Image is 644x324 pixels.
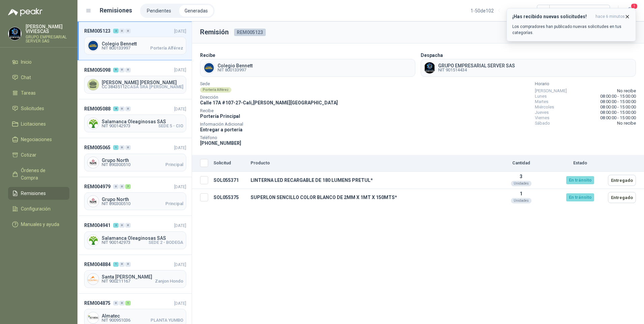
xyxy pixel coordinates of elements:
span: [DATE] [174,145,186,150]
span: [PERSON_NAME] [535,88,567,94]
td: En tránsito [555,172,605,189]
span: Salamanca Oleaginosas SAS [102,119,183,124]
span: Información Adicional [200,123,338,126]
span: SEDE 2 - BODEGA [149,240,183,245]
div: 1 [113,262,119,267]
span: Sábado [535,121,550,126]
span: Calle 17A #107-27 - Cali , [PERSON_NAME][GEOGRAPHIC_DATA] [200,100,338,105]
img: Company Logo [88,157,99,168]
a: REM004941200[DATE] Company LogoSalamanca Oleaginosas SASNIT 900142973SEDE 2 - BODEGA [77,216,192,255]
p: 3 [490,174,552,179]
div: 2 [113,223,119,228]
span: [DATE] [174,106,186,111]
span: Salamanca Oleaginosas SAS [102,236,183,240]
img: Company Logo [8,27,21,40]
th: Cantidad [487,155,555,172]
div: 0 [113,301,119,305]
td: SOL055371 [211,172,248,189]
span: Tareas [21,89,36,97]
span: 08:00:00 - 15:00:00 [600,104,636,110]
span: REM005123 [234,29,266,36]
div: Unidades [511,181,532,186]
a: Cotizar [8,149,69,161]
span: 1 [631,3,638,9]
span: Licitaciones [21,120,46,128]
a: REM005088800[DATE] Company LogoSalamanca Oleaginosas SASNIT 900142973SEDE 5 - CIO [77,99,192,138]
span: Teléfono [200,136,338,139]
span: Martes [535,99,548,104]
div: 0 [125,223,131,228]
span: No recibe [617,121,636,126]
p: Los compradores han publicado nuevas solicitudes en tus categorías. [512,24,630,36]
span: Dirección [200,96,338,99]
a: REM004979007[DATE] Company LogoGrupo NorthNIT 890300510Principal [77,177,192,216]
a: Negociaciones [8,133,69,146]
span: Almatec [102,314,183,318]
div: 0 [125,106,131,111]
div: 0 [119,29,125,33]
div: 8 [113,106,119,111]
span: Portería Principal [200,114,240,119]
span: Sede [200,82,338,86]
a: Licitaciones [8,118,69,130]
span: Colegio Bennett [218,63,253,68]
div: 0 [113,184,119,189]
div: 1 [113,145,119,150]
a: Tareas [8,87,69,99]
span: Remisiones [21,190,46,197]
img: Company Logo [88,40,99,51]
span: Grupo North [102,197,183,202]
a: Remisiones [8,187,69,200]
th: Estado [555,155,605,172]
span: 08:00:00 - 15:00:00 [600,110,636,115]
div: En tránsito [566,176,594,184]
p: [PERSON_NAME] VIVIESCAS [26,24,69,34]
span: NIT 901514434 [438,68,515,72]
span: CC 38435112 [102,85,127,89]
span: REM005123 [84,27,110,35]
span: [DATE] [174,301,186,306]
span: Chat [21,74,31,81]
span: No recibe [617,88,636,94]
th: Producto [248,155,487,172]
span: NIT 890300510 [102,202,130,206]
span: Órdenes de Compra [21,167,63,182]
span: REM004941 [84,222,110,229]
a: REM005123200[DATE] Company LogoColegio BennettNIT 800133997Portería Alférez [77,22,192,60]
div: 0 [119,184,125,189]
span: Colegio Bennett [102,41,183,46]
span: Entregar a portería [200,127,243,132]
span: [DATE] [174,184,186,189]
b: Despacha [421,53,443,58]
h3: ¡Has recibido nuevas solicitudes! [512,14,593,20]
img: Company Logo [88,312,99,323]
div: 0 [119,262,125,267]
span: [PERSON_NAME] [PERSON_NAME] [102,80,183,85]
img: Company Logo [88,273,99,285]
span: CASA SRA [PERSON_NAME] [127,85,183,89]
div: 0 [125,68,131,72]
span: SEDE 5 - CIO [158,124,183,128]
div: 0 [119,106,125,111]
div: 2 [113,29,119,33]
div: Unidades [511,198,532,203]
span: 08:00:00 - 15:00:00 [600,99,636,104]
span: NIT 900951036 [102,318,130,322]
span: PLANTA YUMBO [151,318,183,322]
a: Inicio [8,56,69,68]
span: Principal [165,202,183,206]
img: Company Logo [88,235,99,246]
p: 1 [490,191,552,196]
span: [DATE] [174,67,186,72]
span: REM005098 [84,66,110,74]
span: Principal [165,163,183,167]
span: NIT 800133997 [218,68,253,72]
span: 08:00:00 - 15:00:00 [600,94,636,99]
div: 0 [119,68,125,72]
span: Viernes [535,115,549,121]
span: Miércoles [535,104,554,110]
a: Manuales y ayuda [8,218,69,231]
span: NIT 800133997 [102,46,130,50]
span: [DATE] [174,29,186,34]
div: 0 [125,262,131,267]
